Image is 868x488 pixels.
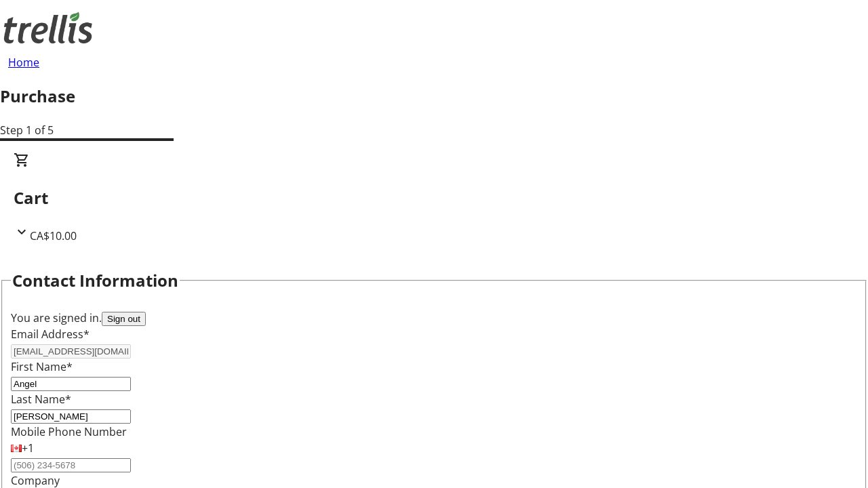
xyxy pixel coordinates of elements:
div: You are signed in. [11,310,857,326]
input: (506) 234-5678 [11,458,131,472]
label: Mobile Phone Number [11,424,127,439]
div: CartCA$10.00 [14,152,854,244]
label: Last Name* [11,392,71,407]
label: Company [11,473,60,488]
button: Sign out [102,312,146,326]
label: Email Address* [11,327,90,342]
h2: Cart [14,186,854,210]
label: First Name* [11,359,73,374]
span: CA$10.00 [30,228,77,243]
h2: Contact Information [12,268,178,293]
